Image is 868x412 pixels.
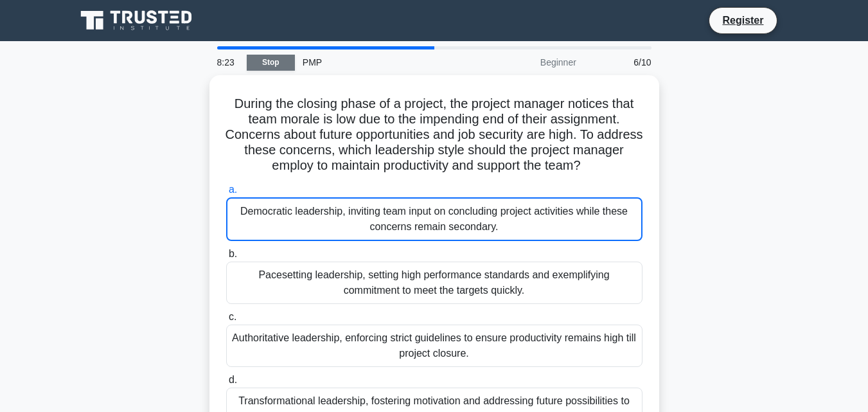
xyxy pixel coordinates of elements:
[247,55,295,71] a: Stop
[229,184,237,195] span: a.
[584,49,659,75] div: 6/10
[229,374,237,385] span: d.
[226,325,642,367] div: Authoritative leadership, enforcing strict guidelines to ensure productivity remains high till pr...
[472,49,584,75] div: Beginner
[226,262,642,304] div: Pacesetting leadership, setting high performance standards and exemplifying commitment to meet th...
[229,248,237,259] span: b.
[295,49,472,75] div: PMP
[225,96,644,174] h5: During the closing phase of a project, the project manager notices that team morale is low due to...
[714,12,771,28] a: Register
[229,311,236,322] span: c.
[226,197,642,241] div: Democratic leadership, inviting team input on concluding project activities while these concerns ...
[209,49,247,75] div: 8:23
